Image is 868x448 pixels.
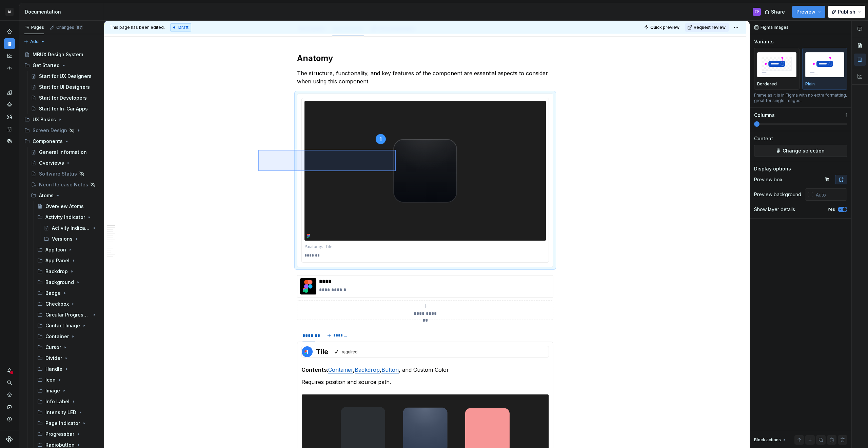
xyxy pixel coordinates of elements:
[754,176,783,183] div: Preview box
[45,398,70,405] div: Info Label
[56,25,83,30] div: Changes
[22,60,101,71] div: Get Started
[792,6,825,18] button: Preview
[4,136,15,147] a: Data sources
[39,192,54,199] div: Atoms
[4,50,15,61] a: Analytics
[761,6,789,18] button: Share
[45,355,62,362] div: Divider
[39,105,88,112] div: Start for In-Car Apps
[45,409,76,416] div: Intensity LED
[35,299,101,309] div: Checkbox
[35,342,101,353] div: Cursor
[6,436,13,443] svg: Supernova Logo
[4,38,15,49] a: Documentation
[45,301,69,307] div: Checkbox
[33,51,83,58] div: MBUX Design System
[754,145,847,157] button: Change selection
[39,95,87,101] div: Start for Developers
[35,331,101,342] div: Container
[24,25,44,30] div: Pages
[802,48,848,90] button: placeholderPlain
[754,112,775,119] div: Columns
[35,212,101,223] div: Activity Indicator
[39,84,90,90] div: Start for UI Designers
[45,431,74,437] div: Progressbar
[22,49,101,60] a: MBUX Design System
[35,353,101,364] div: Divider
[45,420,80,427] div: Page Indicator
[45,311,90,318] div: Circular Progressbar
[33,62,60,69] div: Get Started
[783,147,825,154] span: Change selection
[35,418,101,429] div: Page Indicator
[754,93,847,103] div: Frame as it is in Figma with no extra formatting, great for single images.
[35,201,101,212] a: Overview Atoms
[45,333,69,340] div: Container
[45,290,61,297] div: Badge
[4,63,15,74] a: Code automation
[35,320,101,331] div: Contact Image
[4,377,15,388] div: Search ⌘K
[35,277,101,288] div: Background
[4,402,15,412] button: Contact support
[35,244,101,255] div: App Icon
[4,87,15,98] div: Design tokens
[35,309,101,320] div: Circular Progressbar
[45,257,70,264] div: App Panel
[45,203,84,210] div: Overview Atoms
[45,366,62,372] div: Handle
[45,268,68,275] div: Backdrop
[28,179,101,190] a: Neon Release Notes
[76,25,83,30] span: 67
[4,99,15,110] a: Components
[45,387,60,394] div: Image
[28,168,101,179] a: Software Status
[754,437,781,443] div: Block actions
[4,365,15,376] div: Notifications
[28,71,101,82] a: Start for UX Designers
[39,160,64,166] div: Overviews
[39,73,92,80] div: Start for UX Designers
[754,48,800,90] button: placeholderBordered
[25,8,101,15] div: Documentation
[33,138,63,145] div: Components
[846,113,847,118] p: 1
[754,191,801,198] div: Preview background
[4,124,15,135] a: Storybook stories
[35,266,101,277] div: Backdrop
[28,82,101,93] a: Start for UI Designers
[754,165,791,172] div: Display options
[39,170,77,177] div: Software Status
[35,374,101,385] div: Icon
[757,81,777,87] p: Bordered
[52,236,73,242] div: Versions
[30,39,39,44] span: Add
[5,8,14,16] div: M
[45,214,85,221] div: Activity Indicator
[828,6,865,18] button: Publish
[35,288,101,299] div: Badge
[28,103,101,114] a: Start for In-Car Apps
[33,127,67,134] div: Screen Design
[45,376,56,383] div: Icon
[22,136,101,147] div: Components
[39,149,87,156] div: General Information
[4,26,15,37] div: Home
[28,147,101,158] a: General Information
[813,188,847,201] input: Auto
[754,206,795,213] div: Show layer details
[22,37,47,46] button: Add
[755,9,759,15] div: FP
[28,158,101,168] a: Overviews
[35,407,101,418] div: Intensity LED
[35,385,101,396] div: Image
[757,52,796,77] img: placeholder
[45,322,80,329] div: Contact Image
[33,116,56,123] div: UX Basics
[22,125,101,136] div: Screen Design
